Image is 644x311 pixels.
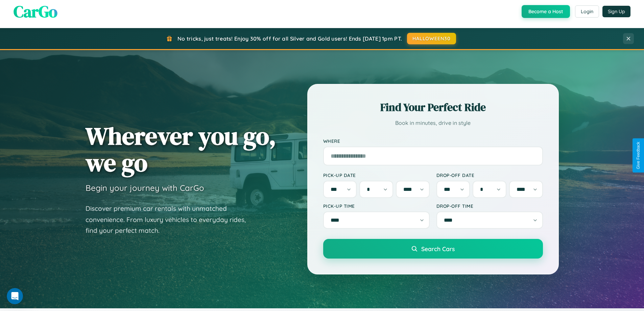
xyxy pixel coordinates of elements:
div: Give Feedback [636,142,641,169]
button: Login [575,5,599,18]
button: HALLOWEEN30 [407,33,456,44]
label: Where [323,138,543,144]
p: Book in minutes, drive in style [323,118,543,128]
label: Drop-off Time [436,203,543,209]
label: Drop-off Date [436,172,543,178]
span: CarGo [14,0,57,23]
h2: Find Your Perfect Ride [323,100,543,115]
button: Become a Host [522,5,570,18]
h3: Begin your journey with CarGo [86,183,204,193]
span: Search Cars [421,245,455,252]
h1: Wherever you go, we go [86,123,276,176]
span: No tricks, just treats! Enjoy 30% off for all Silver and Gold users! Ends [DATE] 1pm PT. [177,35,402,42]
button: Sign Up [602,6,630,17]
label: Pick-up Time [323,203,430,209]
p: Discover premium car rentals with unmatched convenience. From luxury vehicles to everyday rides, ... [86,203,255,236]
iframe: Intercom live chat [7,288,23,304]
label: Pick-up Date [323,172,430,178]
button: Search Cars [323,239,543,259]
